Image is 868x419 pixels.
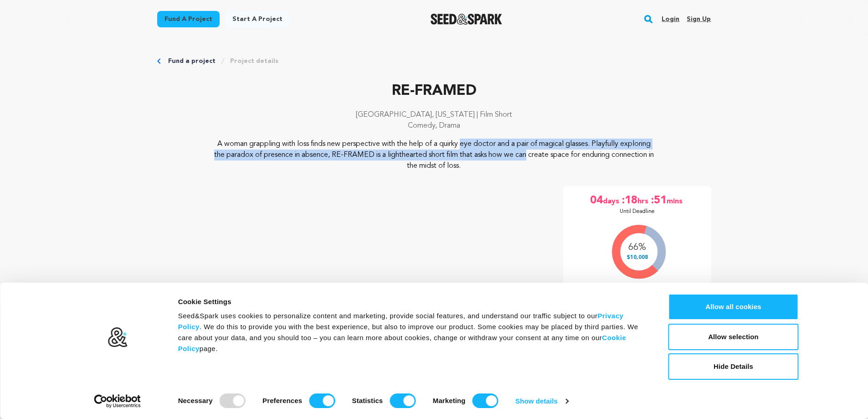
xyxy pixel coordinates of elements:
a: Start a project [225,11,290,27]
a: Fund a project [157,11,220,27]
span: :51 [650,193,667,208]
div: Breadcrumb [157,57,711,66]
a: Seed&Spark Homepage [431,14,502,25]
p: A woman grappling with loss finds new perspective with the help of a quirky eye doctor and a pair... [212,139,656,171]
a: Show details [515,394,568,408]
p: Comedy, Drama [157,120,711,131]
span: :18 [621,193,637,208]
img: Seed&Spark Logo Dark Mode [431,14,502,25]
p: Until Deadline [620,208,655,215]
p: [GEOGRAPHIC_DATA], [US_STATE] | Film Short [157,109,711,120]
span: hrs [637,193,650,208]
a: Project details [230,57,278,66]
a: Sign up [687,12,711,26]
strong: Preferences [262,397,302,404]
a: Login [662,12,679,26]
strong: Necessary [178,397,213,404]
div: Cookie Settings [178,296,648,307]
span: 04 [590,193,603,208]
span: days [603,193,621,208]
a: Usercentrics Cookiebot - opens in a new window [77,394,157,408]
span: mins [667,193,684,208]
button: Allow all cookies [668,294,799,320]
img: logo [107,327,128,348]
p: RE-FRAMED [157,80,711,102]
strong: Statistics [352,397,383,404]
button: Allow selection [668,324,799,350]
strong: Marketing [433,397,466,404]
a: Fund a project [168,57,216,66]
div: Seed&Spark uses cookies to personalize content and marketing, provide social features, and unders... [178,310,648,354]
button: Hide Details [668,353,799,380]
